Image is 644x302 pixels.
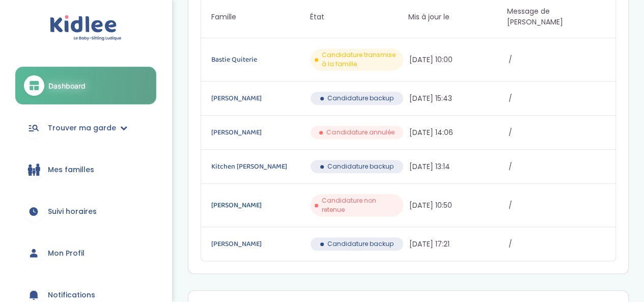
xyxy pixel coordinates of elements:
a: Kitchen [PERSON_NAME] [211,161,308,172]
span: Suivi horaires [48,206,97,217]
span: Candidature backup [327,162,394,171]
a: [PERSON_NAME] [211,93,308,104]
span: Mon Profil [48,248,85,259]
span: / [509,93,605,104]
a: [PERSON_NAME] [211,238,308,250]
a: Trouver ma garde [15,109,156,146]
a: [PERSON_NAME] [211,200,308,211]
span: / [509,200,605,211]
span: [DATE] 15:43 [409,93,506,104]
span: Mis à jour le [408,12,507,22]
span: Candidature backup [327,94,394,103]
span: [DATE] 14:06 [409,127,506,138]
span: [DATE] 10:00 [409,54,506,65]
a: Mes familles [15,151,156,188]
span: / [509,239,605,250]
span: État [310,12,408,22]
span: Message de [PERSON_NAME] [507,6,605,28]
span: Trouver ma garde [48,123,116,133]
span: Famille [211,12,310,22]
a: Bastie Quiterie [211,54,308,65]
span: Candidature backup [327,239,394,249]
span: / [509,54,605,65]
a: Dashboard [15,67,156,104]
img: logo.svg [50,15,122,41]
span: / [509,161,605,172]
span: [DATE] 10:50 [409,200,506,211]
a: Mon Profil [15,235,156,271]
span: Candidature non retenue [322,196,399,214]
span: Notifications [48,290,95,300]
a: [PERSON_NAME] [211,127,308,138]
span: Dashboard [48,80,86,91]
span: Candidature transmise à la famille [322,50,399,69]
span: Candidature annulée [326,128,394,137]
span: Mes familles [48,164,94,175]
span: / [509,127,605,138]
span: [DATE] 17:21 [409,239,506,250]
a: Suivi horaires [15,193,156,230]
span: [DATE] 13:14 [409,161,506,172]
